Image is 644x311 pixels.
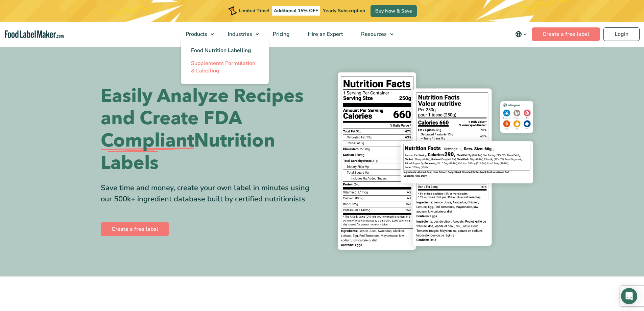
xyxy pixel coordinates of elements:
[271,30,290,38] span: Pricing
[603,27,640,41] a: Login
[226,30,253,38] span: Industries
[532,27,600,41] a: Create a free label
[352,22,397,47] a: Resources
[272,6,320,16] span: Additional 15% OFF
[306,30,344,38] span: Hire an Expert
[191,47,251,54] span: Food Nutrition Labelling
[299,22,351,47] a: Hire an Expert
[101,182,317,205] div: Save time and money, create your own label in minutes using our 500k+ ingredient database built b...
[191,60,255,74] span: Supplements Formulation & Labelling
[359,30,387,38] span: Resources
[184,30,208,38] span: Products
[323,7,365,14] span: Yearly Subscription
[181,44,269,57] a: Food Nutrition Labelling
[101,130,194,152] span: Compliant
[181,57,269,77] a: Supplements Formulation & Labelling
[219,22,262,47] a: Industries
[101,222,169,236] a: Create a free label
[371,5,417,17] a: Buy Now & Save
[621,288,637,304] div: Open Intercom Messenger
[101,85,317,174] h1: Easily Analyze Recipes and Create FDA Nutrition Labels
[264,22,297,47] a: Pricing
[239,7,269,14] span: Limited Time!
[177,22,217,47] a: Products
